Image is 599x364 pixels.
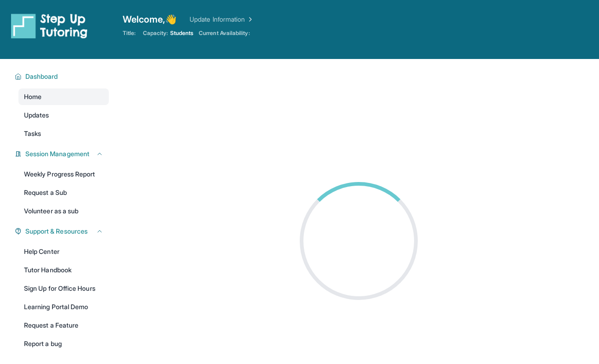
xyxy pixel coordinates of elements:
a: Report a bug [18,335,109,352]
a: Request a Sub [18,184,109,201]
img: logo [11,13,88,39]
a: Weekly Progress Report [18,166,109,182]
span: Home [24,92,42,101]
a: Help Center [18,243,109,260]
a: Home [18,88,109,105]
a: Tutor Handbook [18,262,109,278]
span: Welcome, 👋 [123,13,177,26]
span: Students [170,29,194,37]
img: Chevron Right [245,15,254,24]
a: Updates [18,107,109,123]
span: Current Availability: [199,29,249,37]
a: Update Information [190,15,254,24]
button: Support & Resources [22,227,103,236]
span: Tasks [24,129,41,138]
span: Capacity: [143,29,168,37]
button: Dashboard [22,72,103,81]
span: Session Management [25,149,89,159]
button: Session Management [22,149,103,159]
a: Sign Up for Office Hours [18,280,109,297]
span: Support & Resources [25,227,88,236]
a: Volunteer as a sub [18,203,109,219]
a: Tasks [18,125,109,142]
a: Request a Feature [18,317,109,334]
a: Learning Portal Demo [18,299,109,315]
span: Dashboard [25,72,58,81]
span: Updates [24,111,49,120]
span: Title: [123,29,136,37]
